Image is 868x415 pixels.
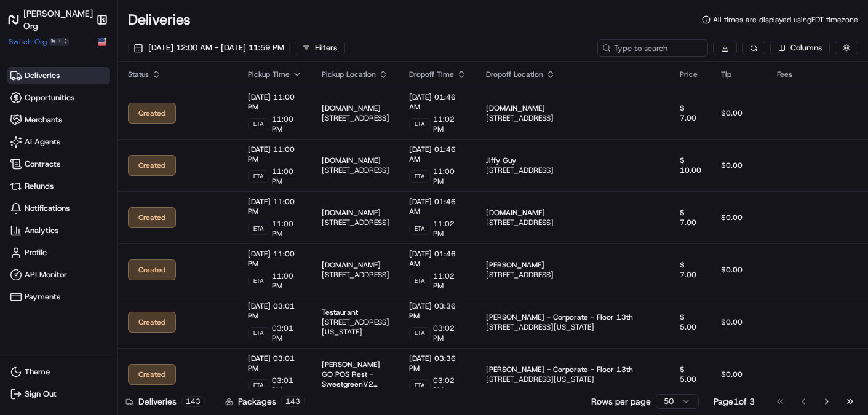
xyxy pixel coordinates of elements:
[322,270,389,280] span: [STREET_ADDRESS]
[721,160,743,170] span: $0.00
[295,41,345,55] button: Filters
[486,208,545,218] span: [DOMAIN_NAME]
[714,395,755,408] div: Page 1 of 3
[25,114,62,125] span: Merchants
[409,327,431,339] div: ETA
[777,69,853,79] div: Fees
[25,269,67,280] span: API Monitor
[315,42,337,53] div: Filters
[680,103,696,123] span: $ 7.00
[680,156,701,175] span: $ 10.00
[25,203,70,214] span: Notifications
[248,354,302,373] span: [DATE] 03:01 PM
[7,363,110,381] button: Theme
[322,156,381,165] span: [DOMAIN_NAME]
[790,42,822,53] span: Columns
[248,69,290,79] span: Pickup Time
[225,395,305,408] div: Packages
[409,197,466,216] span: [DATE] 01:46 AM
[597,39,708,57] input: Type to search
[248,223,269,235] div: ETA
[591,395,651,408] p: Rows per page
[25,159,60,170] span: Contracts
[409,379,431,392] div: ETA
[281,396,305,407] div: 143
[322,208,381,218] span: [DOMAIN_NAME]
[322,360,380,389] span: [PERSON_NAME] GO POS Rest - SweetgreenV2
[433,219,466,239] span: 11:02 PM
[7,7,93,32] a: [PERSON_NAME] Org
[248,197,302,216] span: [DATE] 11:00 PM
[25,136,60,148] span: AI Agents
[25,70,60,81] span: Deliveries
[721,370,743,379] span: $0.00
[25,366,50,377] span: Theme
[409,301,466,321] span: [DATE] 03:36 PM
[486,165,554,175] span: [STREET_ADDRESS]
[272,219,302,239] span: 11:00 PM
[721,213,743,223] span: $0.00
[409,275,431,287] div: ETA
[486,156,516,165] span: Jiffy Guy
[25,92,74,103] span: Opportunities
[128,10,191,30] h1: Deliveries
[248,92,302,112] span: [DATE] 11:00 PM
[486,322,594,332] span: [STREET_ADDRESS][US_STATE]
[248,249,302,269] span: [DATE] 11:00 PM
[486,270,554,280] span: [STREET_ADDRESS]
[7,222,110,239] a: Analytics
[248,118,269,130] div: ETA
[322,317,389,337] span: [STREET_ADDRESS][US_STATE]
[7,200,110,217] a: Notifications
[486,218,554,227] span: [STREET_ADDRESS]
[433,271,466,291] span: 11:02 PM
[433,114,466,134] span: 11:02 PM
[7,385,110,403] button: Sign Out
[25,181,54,192] span: Refunds
[322,113,389,123] span: [STREET_ADDRESS]
[128,69,149,79] span: Status
[248,327,269,339] div: ETA
[486,374,594,384] span: [STREET_ADDRESS][US_STATE]
[409,223,431,235] div: ETA
[486,365,633,374] span: [PERSON_NAME] - Corporate - Floor 13th
[409,249,466,269] span: [DATE] 01:46 AM
[433,167,466,186] span: 11:00 PM
[721,108,743,118] span: $0.00
[486,103,545,113] span: [DOMAIN_NAME]
[721,69,757,79] div: Tip
[433,376,466,395] span: 03:02 PM
[248,170,269,183] div: ETA
[721,265,743,275] span: $0.00
[322,218,389,227] span: [STREET_ADDRESS]
[7,67,110,84] a: Deliveries
[25,389,57,400] span: Sign Out
[433,323,466,343] span: 03:02 PM
[7,178,110,195] a: Refunds
[23,7,93,32] h1: [PERSON_NAME] Org
[680,260,696,280] span: $ 7.00
[409,144,466,164] span: [DATE] 01:46 AM
[25,225,58,236] span: Analytics
[248,275,269,287] div: ETA
[181,396,205,407] div: 143
[409,69,454,79] span: Dropoff Time
[7,111,110,128] a: Merchants
[7,156,110,173] a: Contracts
[248,379,269,392] div: ETA
[742,41,765,55] button: Refresh
[9,37,47,47] span: Switch Org
[680,208,696,227] span: $ 7.00
[98,38,106,46] img: Flag of us
[322,103,381,113] span: [DOMAIN_NAME]
[409,170,431,183] div: ETA
[7,89,110,106] a: Opportunities
[680,312,696,332] span: $ 5.00
[7,288,110,306] a: Payments
[721,317,743,327] span: $0.00
[322,260,381,270] span: [DOMAIN_NAME]
[272,271,302,291] span: 11:00 PM
[680,69,701,79] div: Price
[322,69,376,79] span: Pickup Location
[680,365,696,384] span: $ 5.00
